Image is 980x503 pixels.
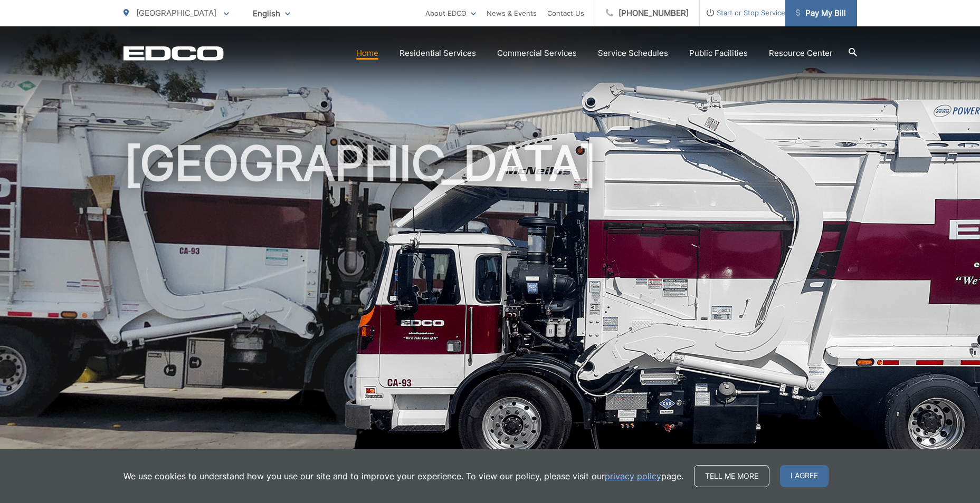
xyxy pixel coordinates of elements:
[123,137,857,471] h1: [GEOGRAPHIC_DATA]
[487,7,537,20] a: News & Events
[399,47,476,60] a: Residential Services
[123,46,224,61] a: EDCD logo. Return to the homepage.
[547,7,584,20] a: Contact Us
[497,47,577,60] a: Commercial Services
[598,47,668,60] a: Service Schedules
[123,470,683,482] p: We use cookies to understand how you use our site and to improve your experience. To view our pol...
[780,465,829,487] span: I agree
[769,47,833,60] a: Resource Center
[245,4,298,23] span: English
[796,7,846,20] span: Pay My Bill
[689,47,748,60] a: Public Facilities
[136,8,216,18] span: [GEOGRAPHIC_DATA]
[694,465,769,487] a: Tell me more
[605,470,661,482] a: privacy policy
[356,47,378,60] a: Home
[425,7,476,20] a: About EDCO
